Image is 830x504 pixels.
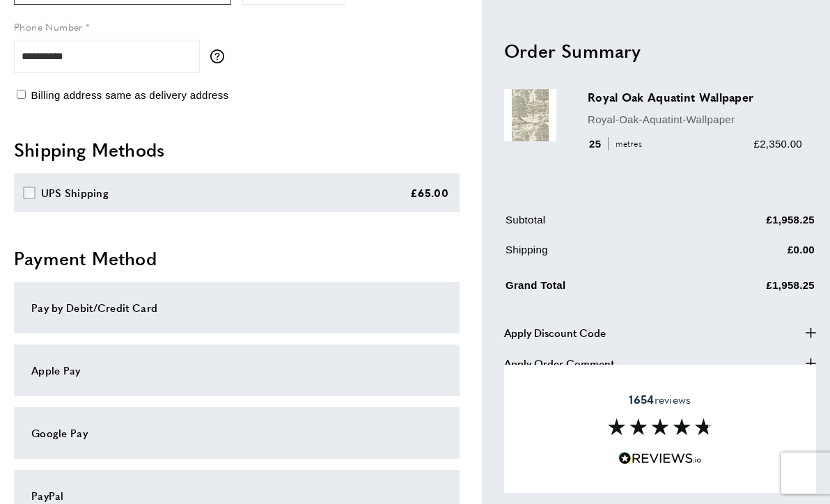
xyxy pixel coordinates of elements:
[678,211,815,238] td: £1,958.25
[17,90,26,99] input: Billing address same as delivery address
[588,111,802,127] p: Royal-Oak-Aquatint-Wallpaper
[608,137,645,150] span: metres
[618,452,702,465] img: Reviews.io 5 stars
[504,38,816,63] h2: Order Summary
[31,487,442,504] div: PayPal
[14,246,460,271] h2: Payment Method
[504,324,606,340] span: Apply Discount Code
[210,49,231,63] button: More information
[678,241,815,268] td: £0.00
[31,299,442,316] div: Pay by Debit/Credit Card
[31,425,442,441] div: Google Pay
[14,19,83,33] span: Phone Number
[31,89,228,101] span: Billing address same as delivery address
[588,135,647,152] div: 25
[31,362,442,379] div: Apple Pay
[14,137,460,162] h2: Shipping Methods
[754,137,802,149] span: £2,350.00
[504,354,614,371] span: Apply Order Comment
[678,274,815,304] td: £1,958.25
[41,184,109,201] div: UPS Shipping
[629,391,654,407] strong: 1654
[504,89,556,141] img: Royal Oak Aquatint Wallpaper
[506,211,676,238] td: Subtotal
[588,89,802,105] h3: Royal Oak Aquatint Wallpaper
[410,184,448,201] div: £65.00
[608,418,712,435] img: Reviews section
[506,241,676,268] td: Shipping
[629,393,691,407] span: reviews
[506,274,676,304] td: Grand Total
